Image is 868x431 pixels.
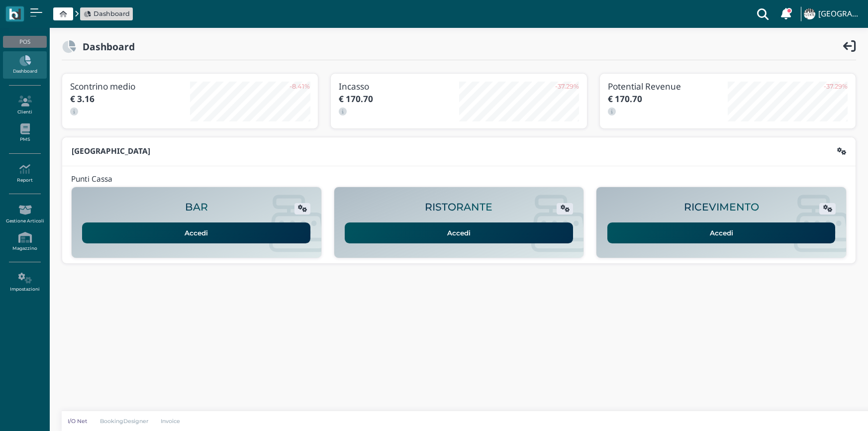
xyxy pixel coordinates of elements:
[94,9,130,18] span: Dashboard
[72,146,150,156] b: [GEOGRAPHIC_DATA]
[339,93,373,105] b: € 170.70
[339,82,459,91] h3: Incasso
[9,8,20,20] img: logo
[84,9,130,18] a: Dashboard
[607,222,836,243] a: Accedi
[3,201,46,228] a: Gestione Articoli
[345,222,573,243] a: Accedi
[802,2,862,26] a: ... [GEOGRAPHIC_DATA]
[3,119,46,147] a: PMS
[185,202,208,213] h2: BAR
[608,82,728,91] h3: Potential Revenue
[797,400,860,423] iframe: Help widget launcher
[71,175,112,184] h4: Punti Cassa
[70,93,95,105] b: € 3.16
[608,93,642,105] b: € 170.70
[3,269,46,296] a: Impostazioni
[3,160,46,187] a: Report
[82,222,310,243] a: Accedi
[804,8,815,19] img: ...
[425,202,492,213] h2: RISTORANTE
[3,51,46,79] a: Dashboard
[3,36,46,48] div: POS
[3,92,46,119] a: Clienti
[76,41,135,52] h2: Dashboard
[818,10,862,18] h4: [GEOGRAPHIC_DATA]
[70,82,190,91] h3: Scontrino medio
[684,202,759,213] h2: RICEVIMENTO
[3,228,46,255] a: Magazzino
